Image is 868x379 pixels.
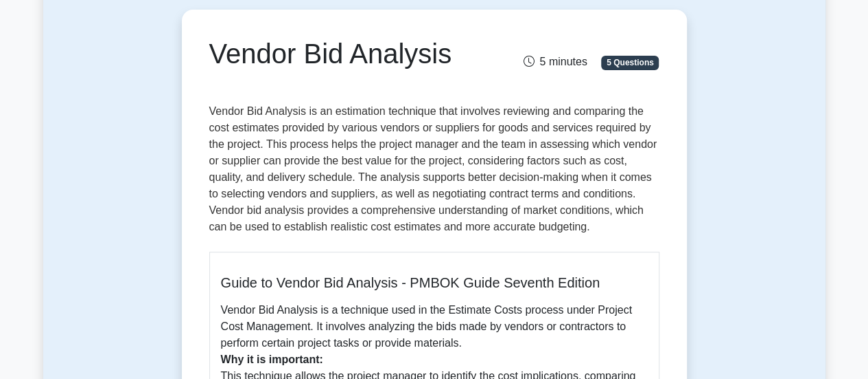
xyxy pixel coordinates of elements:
[209,103,659,241] p: Vendor Bid Analysis is an estimation technique that involves reviewing and comparing the cost est...
[221,354,323,365] b: Why it is important:
[601,56,659,69] span: 5 Questions
[523,56,587,67] span: 5 minutes
[209,37,504,70] h1: Vendor Bid Analysis
[221,274,648,291] h5: Guide to Vendor Bid Analysis - PMBOK Guide Seventh Edition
